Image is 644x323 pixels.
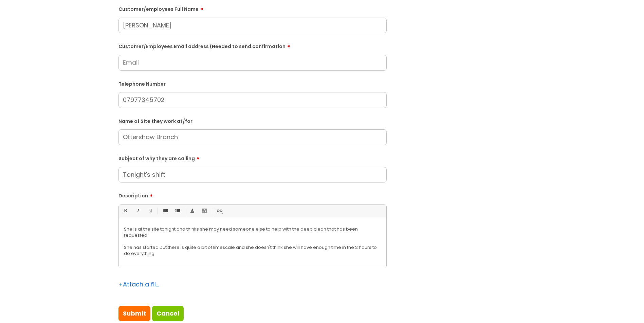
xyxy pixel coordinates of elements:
[173,207,182,215] a: 1. Ordered List (Ctrl-Shift-8)
[133,207,142,215] a: Italic (Ctrl-I)
[118,4,387,12] label: Customer/employees Full Name
[118,41,387,49] label: Customer/Employees Email address (Needed to send confirmation
[118,80,387,87] label: Telephone Number
[215,207,223,215] a: Link
[200,207,209,215] a: Back Color
[118,153,387,161] label: Subject of why they are calling
[161,207,169,215] a: • Unordered List (Ctrl-Shift-7)
[118,306,150,321] input: Submit
[118,55,387,70] input: Email
[118,117,387,124] label: Name of Site they work at/for
[118,279,159,290] div: Attach a file
[121,207,129,215] a: Bold (Ctrl-B)
[124,226,381,238] p: She is at the site tonight and thinks she may need someone else to help with the deep clean that ...
[118,280,123,288] span: +
[124,244,381,257] p: She has started but there is quite a bit of limescale and she doesn't think she will have enough ...
[188,207,196,215] a: Font Color
[152,306,184,321] a: Cancel
[118,191,387,199] label: Description
[146,207,154,215] a: Underline(Ctrl-U)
